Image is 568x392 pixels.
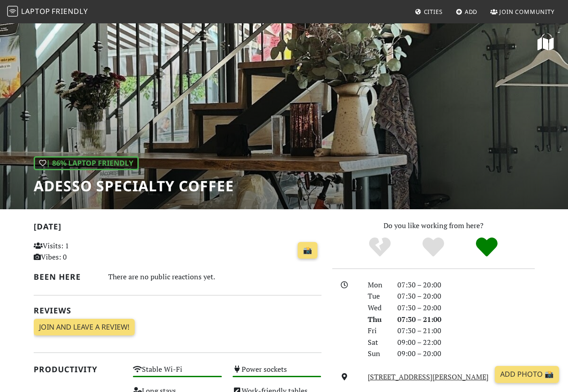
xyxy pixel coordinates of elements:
div: Definitely! [460,236,513,259]
a: [STREET_ADDRESS][PERSON_NAME] [368,372,489,382]
div: 07:30 – 20:00 [392,291,540,302]
div: Mon [362,279,392,291]
span: Laptop [21,6,50,16]
div: Thu [362,314,392,326]
div: Sat [362,337,392,348]
span: Cities [424,8,443,16]
div: 07:30 – 21:00 [392,314,540,326]
a: Add Photo 📸 [495,366,559,383]
div: 09:00 – 22:00 [392,337,540,348]
a: Cities [411,4,446,20]
div: Yes [407,236,460,259]
div: Fri [362,325,392,337]
div: | 86% Laptop Friendly [34,156,139,171]
a: LaptopFriendly LaptopFriendly [7,4,88,20]
img: LaptopFriendly [7,6,18,17]
a: 📸 [298,242,317,259]
h2: Productivity [34,365,123,374]
div: 07:30 – 20:00 [392,302,540,314]
div: 07:30 – 20:00 [392,279,540,291]
span: Add [465,8,478,16]
div: 07:30 – 21:00 [392,325,540,337]
a: Join Community [487,4,558,20]
span: Join Community [499,8,555,16]
div: Stable Wi-Fi [128,363,227,384]
h2: Reviews [34,306,321,315]
p: Do you like working from here? [332,220,535,232]
div: Wed [362,302,392,314]
div: 09:00 – 20:00 [392,348,540,360]
div: Power sockets [227,363,327,384]
span: Friendly [52,6,88,16]
h2: [DATE] [34,222,321,235]
a: Join and leave a review! [34,319,135,336]
p: Visits: 1 Vibes: 0 [34,240,123,263]
h2: Been here [34,272,97,282]
h1: ADESSO Specialty Coffee [34,177,234,194]
div: There are no public reactions yet. [108,270,321,283]
div: No [353,236,407,259]
div: Tue [362,291,392,302]
div: Sun [362,348,392,360]
a: Add [452,4,481,20]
